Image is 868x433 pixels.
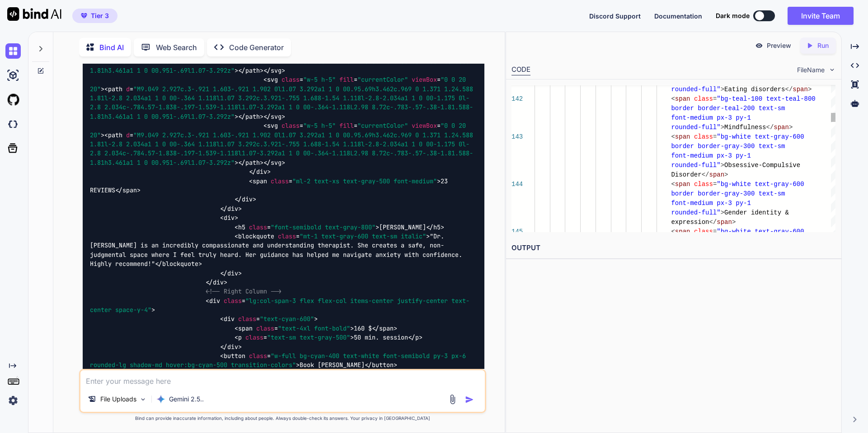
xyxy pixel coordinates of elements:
span: </ > [426,223,444,231]
span: < [671,181,675,188]
span: class [238,315,256,323]
span: = [713,133,717,140]
h2: OUTPUT [506,237,841,259]
span: class [245,334,263,342]
span: Discord Support [589,12,641,20]
span: span [709,171,725,178]
span: border border-gray-300 text-sm [671,190,785,197]
span: rounded-full" [671,86,721,93]
span: span [675,133,690,140]
span: < = > [90,131,477,167]
span: span [675,95,690,102]
span: "mt-1 text-gray-600 text-sm italic" [300,232,426,240]
span: rounded-full" [671,124,721,131]
span: "bg-teal-100 text-teal-800 [717,95,816,102]
p: Gemini 2.5.. [169,395,204,404]
span: "text-cyan-600" [260,315,314,323]
img: darkCloudIdeIcon [5,116,21,132]
span: div [227,205,238,213]
span: <!-- Right Column --> [206,288,282,296]
span: button [224,352,245,360]
div: CODE [511,65,530,75]
span: rounded-full" [671,209,721,216]
span: span [774,124,789,131]
span: "w-5 h-5" [303,76,336,84]
span: < = > [235,223,379,231]
span: < = > [90,352,469,369]
span: button [372,361,394,369]
img: chevron down [828,66,836,74]
span: < = > [220,315,318,323]
span: "text-sm text-gray-500" [267,334,350,342]
span: </ > [220,205,242,213]
span: span [717,219,732,226]
span: h5 [433,223,441,231]
span: class [224,297,242,305]
span: d [126,131,130,139]
span: "w-full bg-cyan-400 text-white font-semibold py-3 px-6 rounded-lg shadow-md hover:bg-cyan-500 tra... [90,352,469,369]
span: "bg-white text-gray-600 [717,181,804,188]
span: "bg-white text-gray-600 [717,133,804,140]
span: Tier 3 [91,11,109,20]
span: "bg-white text-gray-600 [717,228,804,235]
span: span [675,228,690,235]
span: path [245,66,260,74]
div: 145 [511,227,523,237]
span: class [282,122,300,130]
span: svg [267,76,278,84]
span: Documentation [654,12,702,20]
button: premiumTier 3 [72,9,117,23]
span: </ > [365,361,397,369]
span: "M9.049 2.927c.3-.921 1.603-.921 1.902 0l1.07 3.292a1 1 0 00.95.69h3.462c.969 0 1.371 1.24.588 1.... [90,85,477,121]
span: = [713,95,717,102]
span: > [721,162,724,169]
span: expression [671,219,709,226]
span: </ > [238,66,263,74]
span: < [671,95,675,102]
span: > [721,86,724,93]
img: attachment [447,394,458,405]
span: "w-5 h-5" [303,122,336,130]
button: Discord Support [589,11,641,21]
span: svg [267,122,278,130]
span: < = > [90,85,477,121]
span: "currentColor" [357,122,408,130]
span: fill [339,76,354,84]
span: path [245,112,260,121]
span: div [224,315,235,323]
span: div [256,168,267,176]
span: </ > [155,260,202,268]
span: </ > [220,343,242,351]
span: d [126,85,130,93]
span: path [245,158,260,167]
span: class [694,133,713,140]
span: class [278,232,296,240]
span: class [694,95,713,102]
span: class [694,228,713,235]
button: Invite Team [788,7,854,25]
span: class [249,352,267,360]
span: font-medium px-3 py-1 [671,200,751,207]
span: </ [785,86,793,93]
span: Mindfulness [724,124,766,131]
span: span [122,186,137,194]
span: div [227,269,238,277]
span: </ [766,124,774,131]
span: < = > [235,232,430,240]
span: < [671,228,675,235]
span: svg [271,112,282,121]
span: Disorder [671,171,702,178]
span: class [694,181,713,188]
span: div [242,196,253,204]
span: font-medium px-3 py-1 [671,114,751,121]
span: div [209,297,220,305]
span: span [675,181,690,188]
img: preview [755,42,763,50]
span: </ > [372,324,397,332]
span: blockquote [238,232,274,240]
img: settings [5,393,21,408]
span: font-medium px-3 py-1 [671,152,751,159]
span: path [108,131,122,139]
img: chat [5,43,21,59]
span: < [671,133,675,140]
